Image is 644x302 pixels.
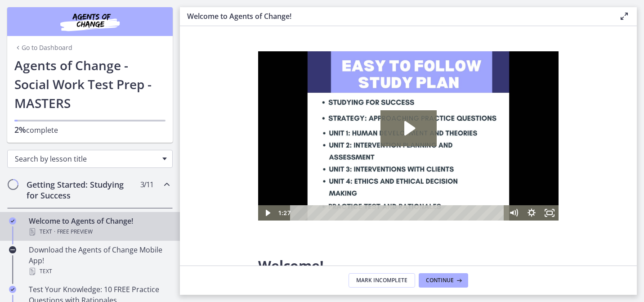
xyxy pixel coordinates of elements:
div: Text [29,226,169,237]
button: Play Video: c1o6hcmjueu5qasqsu00.mp4 [122,59,179,95]
h3: Welcome to Agents of Change! [187,11,604,22]
div: Welcome to Agents of Change! [29,216,169,237]
i: Completed [9,286,16,293]
div: Download the Agents of Change Mobile App! [29,244,169,277]
h2: Getting Started: Studying for Success [27,179,136,201]
span: 2% [14,124,26,135]
button: Show settings menu [264,154,282,169]
button: Mark Incomplete [349,273,415,288]
i: Completed [9,217,16,225]
span: Search by lesson title [15,154,158,164]
div: Text [29,266,169,277]
button: Fullscreen [282,154,300,169]
span: · [54,226,55,237]
span: Continue [426,277,454,284]
span: Free preview [57,226,93,237]
a: Go to Dashboard [14,43,72,52]
img: Agents of Change Social Work Test Prep [36,11,144,32]
span: Mark Incomplete [356,277,407,284]
button: Mute [246,154,264,169]
h1: Agents of Change - Social Work Test Prep - MASTERS [14,56,165,113]
div: Search by lesson title [7,150,173,168]
span: Welcome! [258,256,324,275]
button: Continue [419,273,468,288]
div: Playbar [39,154,242,169]
span: 3 / 11 [140,179,153,190]
p: complete [14,124,165,135]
